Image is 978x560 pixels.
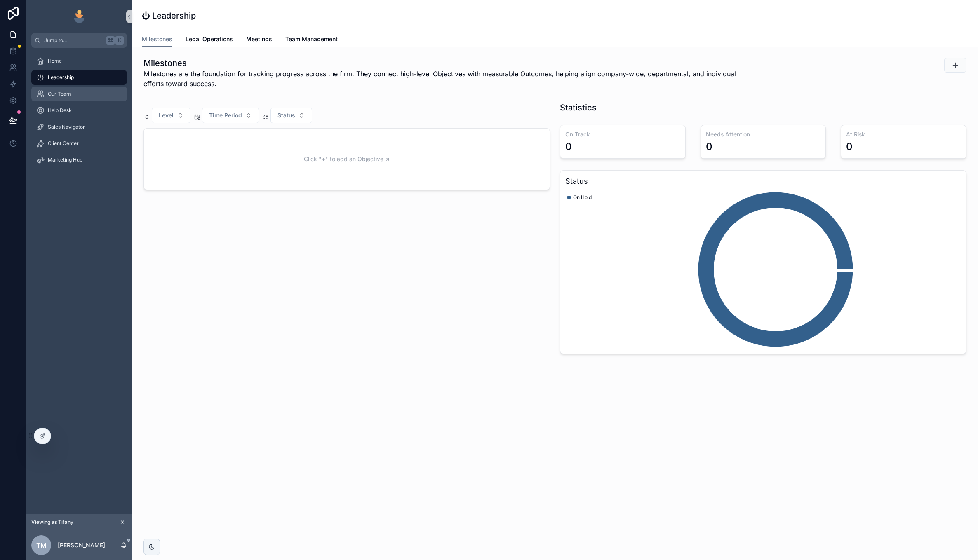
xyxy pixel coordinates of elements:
[573,194,592,201] span: On Hold
[560,102,597,113] h1: Statistics
[159,111,174,119] span: Level
[142,10,196,21] h1: ⏻ Leadership
[36,540,47,550] span: TM
[44,37,103,44] span: Jump to...
[31,70,127,85] a: Leadership
[26,48,132,193] div: scrollable content
[277,111,295,119] span: Status
[285,32,338,48] a: Team Management
[246,35,272,43] span: Meetings
[246,32,272,48] a: Meetings
[209,111,242,119] span: Time Period
[143,57,757,69] h1: Milestones
[143,69,757,89] span: Milestones are the foundation for tracking progress across the firm. They connect high-level Obje...
[706,130,821,138] h3: Needs Attention
[58,541,105,549] p: [PERSON_NAME]
[285,35,338,43] span: Team Management
[48,140,79,147] span: Client Center
[186,32,233,48] a: Legal Operations
[48,107,72,114] span: Help Desk
[565,176,961,187] h3: Status
[31,152,127,167] a: Marketing Hub
[48,157,82,163] span: Marketing Hub
[152,108,190,123] button: Select Button
[304,155,390,163] span: Click "+" to add an Objective ↗
[31,136,127,151] a: Client Center
[31,87,127,101] a: Our Team
[31,33,127,48] button: Jump to...K
[565,130,680,138] h3: On Track
[73,10,86,23] img: App logo
[31,54,127,68] a: Home
[846,130,961,138] h3: At Risk
[202,108,259,123] button: Select Button
[48,58,62,64] span: Home
[116,37,123,44] span: K
[706,140,712,153] div: 0
[270,108,312,123] button: Select Button
[31,519,73,525] span: Viewing as Tifany
[142,32,172,47] a: Milestones
[48,74,74,81] span: Leadership
[31,119,127,134] a: Sales Navigator
[565,140,572,153] div: 0
[48,91,71,97] span: Our Team
[31,103,127,118] a: Help Desk
[48,124,85,130] span: Sales Navigator
[142,35,172,43] span: Milestones
[846,140,853,153] div: 0
[186,35,233,43] span: Legal Operations
[565,190,961,349] div: chart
